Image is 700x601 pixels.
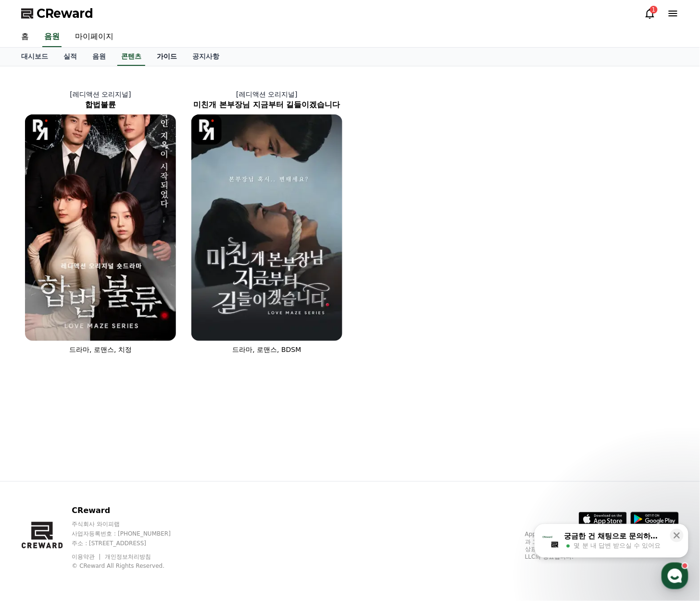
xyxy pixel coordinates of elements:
p: 주소 : [STREET_ADDRESS] [72,539,189,547]
a: 홈 [3,305,63,329]
a: 대화 [63,305,124,329]
a: [레디액션 오리지널] 합법불륜 합법불륜 [object Object] Logo 드라마, 로맨스, 치정 [17,82,184,362]
a: 음원 [85,48,113,66]
a: 실적 [56,48,85,66]
a: 마이페이지 [67,27,121,47]
span: 홈 [30,319,36,327]
p: 주식회사 와이피랩 [72,520,189,528]
h2: 미친개 본부장님 지금부터 길들이겠습니다 [184,99,350,111]
p: [레디액션 오리지널] [184,89,350,99]
p: © CReward All Rights Reserved. [72,563,189,570]
span: 대화 [88,320,100,327]
img: [object Object] Logo [191,114,222,145]
div: 1 [650,6,658,13]
a: 홈 [13,27,37,47]
img: 합법불륜 [25,114,176,341]
img: [object Object] Logo [25,114,55,145]
a: 이용약관 [72,554,102,561]
a: 음원 [42,27,62,47]
span: 드라마, 로맨스, 치정 [69,346,132,353]
p: [레디액션 오리지널] [17,89,184,99]
p: CReward [72,505,189,516]
a: 가이드 [149,48,185,66]
span: CReward [37,6,93,21]
h2: 합법불륜 [17,99,184,111]
a: 개인정보처리방침 [105,554,151,561]
p: App Store, iCloud, iCloud Drive 및 iTunes Store는 미국과 그 밖의 나라 및 지역에서 등록된 Apple Inc.의 서비스 상표입니다. Goo... [525,530,679,561]
a: 공지사항 [185,48,227,66]
a: CReward [21,6,93,21]
a: [레디액션 오리지널] 미친개 본부장님 지금부터 길들이겠습니다 미친개 본부장님 지금부터 길들이겠습니다 [object Object] Logo 드라마, 로맨스, BDSM [184,82,350,362]
p: 사업자등록번호 : [PHONE_NUMBER] [72,530,189,538]
span: 설정 [149,319,160,327]
span: 드라마, 로맨스, BDSM [232,346,301,353]
a: 대시보드 [13,48,56,66]
img: 미친개 본부장님 지금부터 길들이겠습니다 [191,114,342,341]
a: 1 [644,8,656,19]
a: 설정 [124,305,185,329]
a: 콘텐츠 [117,48,145,66]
